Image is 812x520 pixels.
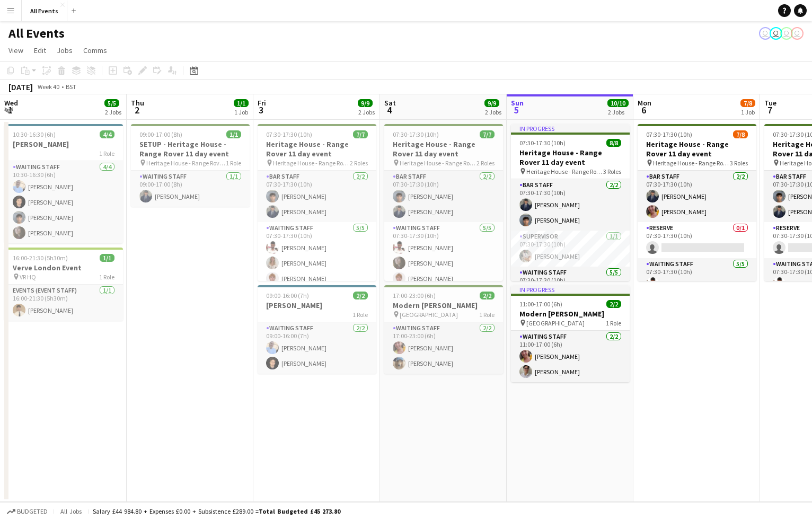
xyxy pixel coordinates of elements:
[8,25,65,41] h1: All Events
[511,331,630,382] app-card-role: Waiting Staff2/211:00-17:00 (6h)[PERSON_NAME][PERSON_NAME]
[258,98,266,108] span: Fri
[20,273,36,281] span: VR HQ
[131,98,144,108] span: Thu
[400,159,476,167] span: Heritage House - Range Rover 11 day event
[638,98,651,108] span: Mon
[256,104,266,116] span: 3
[384,124,503,281] app-job-card: 07:30-17:30 (10h)7/7Heritage House - Range Rover 11 day event Heritage House - Range Rover 11 day...
[606,139,621,147] span: 8/8
[131,124,250,207] div: 09:00-17:00 (8h)1/1SETUP - Heritage House - Range Rover 11 day event Heritage House - Range Rover...
[511,285,630,382] app-job-card: In progress11:00-17:00 (6h)2/2Modern [PERSON_NAME] [GEOGRAPHIC_DATA]1 RoleWaiting Staff2/211:00-1...
[58,507,84,515] span: All jobs
[636,104,651,116] span: 6
[638,171,756,222] app-card-role: Bar Staff2/207:30-17:30 (10h)[PERSON_NAME][PERSON_NAME]
[740,99,755,107] span: 7/8
[66,83,76,91] div: BST
[17,508,48,515] span: Budgeted
[511,267,630,364] app-card-role: Waiting Staff5/507:30-17:30 (10h)
[258,285,376,374] app-job-card: 09:00-16:00 (7h)2/2[PERSON_NAME]1 RoleWaiting Staff2/209:00-16:00 (7h)[PERSON_NAME][PERSON_NAME]
[764,98,776,108] span: Tue
[400,311,458,319] span: [GEOGRAPHIC_DATA]
[258,124,376,281] app-job-card: 07:30-17:30 (10h)7/7Heritage House - Range Rover 11 day event Heritage House - Range Rover 11 day...
[479,311,495,319] span: 1 Role
[480,130,495,138] span: 7/7
[52,43,77,57] a: Jobs
[353,130,368,138] span: 7/7
[4,43,28,57] a: View
[384,285,503,374] div: 17:00-23:00 (6h)2/2Modern [PERSON_NAME] [GEOGRAPHIC_DATA]1 RoleWaiting Staff2/217:00-23:00 (6h)[P...
[4,98,18,108] span: Wed
[139,130,182,138] span: 09:00-17:00 (8h)
[384,222,503,320] app-card-role: Waiting Staff5/507:30-17:30 (10h)[PERSON_NAME][PERSON_NAME][PERSON_NAME]
[384,301,503,310] h3: Modern [PERSON_NAME]
[485,108,501,116] div: 2 Jobs
[226,130,241,138] span: 1/1
[3,104,18,116] span: 1
[4,161,123,243] app-card-role: Waiting Staff4/410:30-16:30 (6h)[PERSON_NAME][PERSON_NAME][PERSON_NAME][PERSON_NAME]
[511,148,630,167] h3: Heritage House - Range Rover 11 day event
[99,149,114,157] span: 1 Role
[511,231,630,267] app-card-role: Supervisor1/107:30-17:30 (10h)[PERSON_NAME]
[266,130,312,138] span: 07:30-17:30 (10h)
[13,254,68,262] span: 16:00-21:30 (5h30m)
[638,222,756,258] app-card-role: Reserve0/107:30-17:30 (10h)
[34,46,46,55] span: Edit
[638,139,756,158] h3: Heritage House - Range Rover 11 day event
[358,108,375,116] div: 2 Jobs
[511,285,630,294] div: In progress
[653,159,730,167] span: Heritage House - Range Rover 11 day event
[79,43,111,57] a: Comms
[105,108,121,116] div: 2 Jobs
[266,292,309,299] span: 09:00-16:00 (7h)
[476,159,495,167] span: 2 Roles
[484,99,499,107] span: 9/9
[258,139,376,158] h3: Heritage House - Range Rover 11 day event
[258,301,376,310] h3: [PERSON_NAME]
[258,222,376,320] app-card-role: Waiting Staff5/507:30-17:30 (10h)[PERSON_NAME][PERSON_NAME][PERSON_NAME]
[100,254,114,262] span: 1/1
[273,159,350,167] span: Heritage House - Range Rover 11 day event
[104,99,119,107] span: 5/5
[258,322,376,374] app-card-role: Waiting Staff2/209:00-16:00 (7h)[PERSON_NAME][PERSON_NAME]
[4,124,123,243] app-job-card: 10:30-16:30 (6h)4/4[PERSON_NAME]1 RoleWaiting Staff4/410:30-16:30 (6h)[PERSON_NAME][PERSON_NAME][...
[646,130,692,138] span: 07:30-17:30 (10h)
[350,159,368,167] span: 2 Roles
[511,309,630,319] h3: Modern [PERSON_NAME]
[763,104,776,116] span: 7
[22,1,67,21] button: All Events
[733,130,748,138] span: 7/8
[509,104,524,116] span: 5
[638,124,756,281] app-job-card: 07:30-17:30 (10h)7/8Heritage House - Range Rover 11 day event Heritage House - Range Rover 11 day...
[131,139,250,158] h3: SETUP - Heritage House - Range Rover 11 day event
[606,300,621,308] span: 2/2
[519,300,562,308] span: 11:00-17:00 (6h)
[730,159,748,167] span: 3 Roles
[791,27,804,40] app-user-avatar: Nathan Wong
[4,263,123,272] h3: Verve London Event
[780,27,793,40] app-user-avatar: Nathan Wong
[83,46,107,55] span: Comms
[511,124,630,281] app-job-card: In progress07:30-17:30 (10h)8/8Heritage House - Range Rover 11 day event Heritage House - Range R...
[4,285,123,321] app-card-role: Events (Event Staff)1/116:00-21:30 (5h30m)[PERSON_NAME]
[608,108,628,116] div: 2 Jobs
[358,99,373,107] span: 9/9
[8,82,33,92] div: [DATE]
[393,130,439,138] span: 07:30-17:30 (10h)
[57,46,73,55] span: Jobs
[13,130,56,138] span: 10:30-16:30 (6h)
[131,171,250,207] app-card-role: Waiting Staff1/109:00-17:00 (8h)[PERSON_NAME]
[100,130,114,138] span: 4/4
[234,108,248,116] div: 1 Job
[93,507,340,515] div: Salary £44 984.80 + Expenses £0.00 + Subsistence £289.00 =
[606,319,621,327] span: 1 Role
[129,104,144,116] span: 2
[603,168,621,175] span: 3 Roles
[770,27,782,40] app-user-avatar: Nathan Wong
[383,104,396,116] span: 4
[4,248,123,321] app-job-card: 16:00-21:30 (5h30m)1/1Verve London Event VR HQ1 RoleEvents (Event Staff)1/116:00-21:30 (5h30m)[PE...
[35,83,61,91] span: Week 40
[353,292,368,299] span: 2/2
